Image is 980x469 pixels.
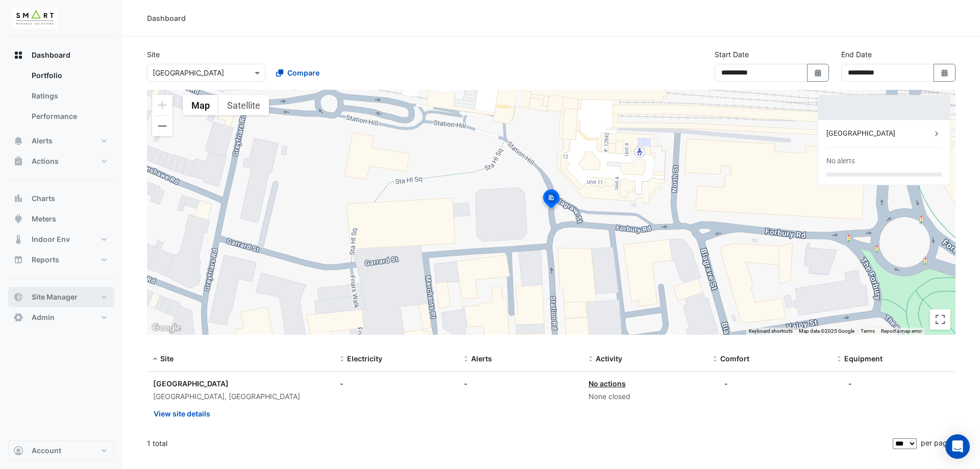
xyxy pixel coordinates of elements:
app-icon: Charts [13,193,23,204]
a: Report a map error [881,328,922,334]
button: Alerts [8,131,114,151]
button: Indoor Env [8,229,114,250]
div: - [464,378,576,389]
span: Activity [596,354,622,363]
span: Admin [32,312,55,323]
span: per page [921,438,951,447]
label: Start Date [715,49,749,60]
div: [GEOGRAPHIC_DATA] [153,378,328,389]
div: Open Intercom Messenger [945,434,970,459]
fa-icon: Select Date [940,68,949,77]
span: Actions [32,156,59,166]
button: Show satellite imagery [218,95,269,115]
button: View site details [153,405,211,423]
button: Compare [269,64,326,82]
span: Meters [32,214,56,224]
button: Zoom out [152,116,173,136]
span: Dashboard [32,50,70,60]
div: No alerts [826,156,855,166]
span: Account [32,446,61,456]
a: Performance [23,106,114,127]
fa-icon: Select Date [814,68,823,77]
a: Terms [861,328,875,334]
button: Zoom in [152,95,173,115]
div: Dashboard [8,65,114,131]
span: Reports [32,255,59,265]
app-icon: Reports [13,255,23,265]
div: - [724,378,728,389]
div: - [848,378,852,389]
button: Reports [8,250,114,270]
button: Keyboard shortcuts [749,328,793,335]
button: Dashboard [8,45,114,65]
app-icon: Dashboard [13,50,23,60]
label: Site [147,49,160,60]
button: Meters [8,209,114,229]
div: 1 total [147,431,891,456]
app-icon: Meters [13,214,23,224]
a: Open this area in Google Maps (opens a new window) [150,322,183,335]
button: Show street map [183,95,218,115]
label: End Date [841,49,872,60]
span: Map data ©2025 Google [799,328,854,334]
app-icon: Admin [13,312,23,323]
img: Company Logo [12,8,58,29]
div: [GEOGRAPHIC_DATA], [GEOGRAPHIC_DATA] [153,391,328,403]
span: Equipment [844,354,883,363]
app-icon: Actions [13,156,23,166]
div: None closed [589,391,701,403]
button: Charts [8,188,114,209]
span: Alerts [471,354,492,363]
div: - [340,378,452,389]
button: Actions [8,151,114,171]
button: Admin [8,307,114,328]
span: Comfort [720,354,749,363]
app-icon: Site Manager [13,292,23,302]
span: Charts [32,193,55,204]
button: Account [8,440,114,461]
span: Site [160,354,174,363]
span: Indoor Env [32,234,70,244]
span: Alerts [32,136,53,146]
a: Portfolio [23,65,114,86]
button: Toggle fullscreen view [930,309,950,330]
a: No actions [589,379,626,388]
app-icon: Alerts [13,136,23,146]
img: site-pin-selected.svg [540,188,562,212]
div: Dashboard [147,13,186,23]
img: Google [150,322,183,335]
span: Compare [287,67,320,78]
span: Site Manager [32,292,78,302]
div: [GEOGRAPHIC_DATA] [826,128,932,139]
app-icon: Indoor Env [13,234,23,244]
a: Ratings [23,86,114,106]
span: Electricity [347,354,382,363]
button: Site Manager [8,287,114,307]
